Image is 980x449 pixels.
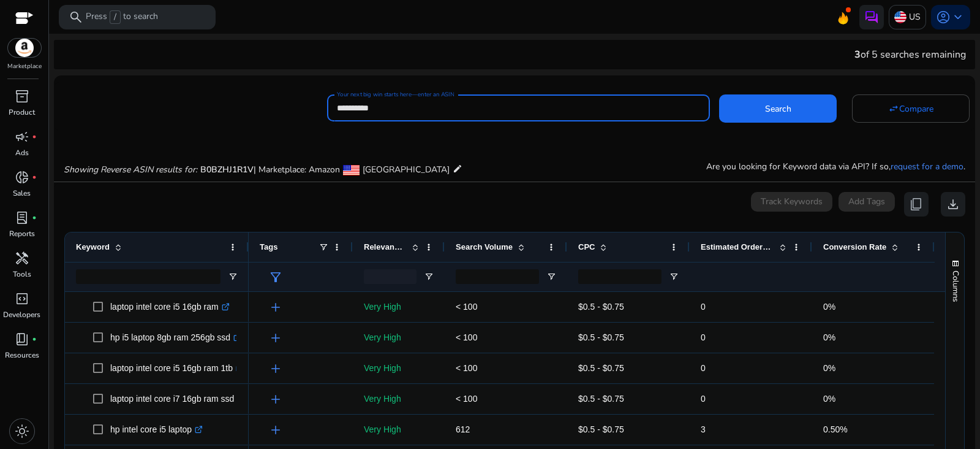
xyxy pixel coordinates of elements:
[765,102,791,115] span: Search
[364,386,434,412] p: Very High
[13,269,31,280] p: Tools
[669,272,679,282] button: Open Filter Menu
[456,242,513,251] span: Search Volume
[260,242,277,251] span: Tags
[823,302,835,312] span: 0%
[268,423,283,437] span: add
[701,332,706,342] span: 0
[5,350,39,361] p: Resources
[337,90,454,99] mat-label: Your next big win starts here—enter an ASIN
[200,164,254,175] span: B0BZHJ1R1V
[15,251,29,266] span: handyman
[701,242,774,251] span: Estimated Orders/Month
[32,215,37,220] span: fiber_manual_record
[15,332,29,347] span: book_4
[899,102,933,115] span: Compare
[363,164,450,175] span: [GEOGRAPHIC_DATA]
[546,272,556,282] button: Open Filter Menu
[110,417,203,442] p: hp intel core i5 laptop
[15,147,29,158] p: Ads
[823,394,835,404] span: 0%
[823,242,886,251] span: Conversion Rate
[950,271,961,302] span: Columns
[578,363,624,373] span: $0.5 - $0.75
[941,192,965,217] button: download
[578,424,624,434] span: $0.5 - $0.75
[110,325,241,350] p: hp i5 laptop 8gb ram 256gb ssd
[823,332,835,342] span: 0%
[254,164,340,175] span: | Marketplace: Amazon
[364,417,434,442] p: Very High
[7,62,42,71] p: Marketplace
[69,10,83,25] span: search
[15,210,29,225] span: lab_profile
[110,294,230,320] p: laptop intel core i5 16gb ram
[578,302,624,312] span: $0.5 - $0.75
[424,272,434,282] button: Open Filter Menu
[3,309,40,320] p: Developers
[578,332,624,342] span: $0.5 - $0.75
[456,363,477,373] span: < 100
[719,94,837,123] button: Search
[268,270,283,285] span: filter_alt
[701,424,706,434] span: 3
[364,325,434,350] p: Very High
[854,47,966,62] div: of 5 searches remaining
[456,332,477,342] span: < 100
[456,269,539,284] input: Search Volume Filter Input
[852,94,970,123] button: Compare
[578,269,661,284] input: CPC Filter Input
[76,242,110,251] span: Keyword
[891,161,963,172] a: request for a demo
[946,197,960,212] span: download
[9,228,35,239] p: Reports
[228,272,238,282] button: Open Filter Menu
[15,129,29,144] span: campaign
[9,107,35,118] p: Product
[823,363,835,373] span: 0%
[706,160,965,173] p: Are you looking for Keyword data via API? If so, .
[32,337,37,342] span: fiber_manual_record
[268,361,283,376] span: add
[701,302,706,312] span: 0
[936,10,951,25] span: account_circle
[110,386,245,412] p: laptop intel core i7 16gb ram ssd
[15,170,29,185] span: donut_small
[894,11,907,23] img: us.svg
[888,103,899,114] mat-icon: swap_horiz
[15,424,29,439] span: light_mode
[364,242,407,251] span: Relevance Score
[268,300,283,315] span: add
[951,10,965,25] span: keyboard_arrow_down
[64,164,197,175] i: Showing Reverse ASIN results for:
[268,392,283,407] span: add
[364,294,434,320] p: Very High
[268,331,283,345] span: add
[15,291,29,306] span: code_blocks
[32,134,37,139] span: fiber_manual_record
[578,394,624,404] span: $0.5 - $0.75
[701,394,706,404] span: 0
[453,161,462,176] mat-icon: edit
[8,39,41,57] img: amazon.svg
[456,302,477,312] span: < 100
[32,175,37,180] span: fiber_manual_record
[364,356,434,381] p: Very High
[701,363,706,373] span: 0
[909,6,921,28] p: US
[456,394,477,404] span: < 100
[456,424,470,434] span: 612
[854,48,861,61] span: 3
[110,356,244,381] p: laptop intel core i5 16gb ram 1tb
[15,89,29,104] span: inventory_2
[76,269,221,284] input: Keyword Filter Input
[823,424,848,434] span: 0.50%
[13,188,31,199] p: Sales
[578,242,595,251] span: CPC
[86,10,158,24] p: Press to search
[110,10,121,24] span: /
